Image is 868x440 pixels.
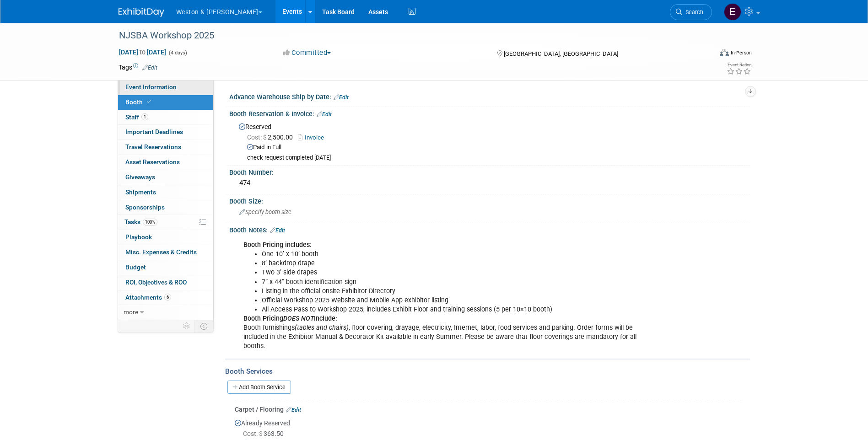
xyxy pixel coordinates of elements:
a: more [118,305,213,320]
a: Invoice [298,134,329,141]
span: Giveaways [125,173,155,181]
li: One 10’ x 10’ booth [262,250,644,259]
div: Advance Warehouse Ship by Date: [229,90,750,102]
button: Committed [280,48,334,58]
span: Playbook [125,233,152,241]
li: All Access Pass to Workshop 2025, includes Exhibit Floor and training sessions (5 per 10×10 booth) [262,305,644,314]
span: (4 days) [168,50,187,56]
a: Edit [142,64,157,71]
span: Specify booth size [239,209,291,215]
span: more [124,308,138,316]
b: Booth Pricing includes: [243,241,312,249]
a: Giveaways [118,170,213,185]
i: (tables and chairs) [295,324,349,332]
span: ROI, Objectives & ROO [125,279,187,286]
span: 6 [164,294,171,300]
a: Event Information [118,80,213,95]
div: Booth Reservation & Invoice: [229,107,750,119]
span: 1 [141,113,148,120]
a: Attachments6 [118,290,213,305]
a: Edit [286,407,301,413]
span: Important Deadlines [125,128,183,135]
span: Cost: $ [247,134,268,141]
div: Booth Size: [229,194,750,206]
a: Playbook [118,230,213,245]
td: Toggle Event Tabs [194,320,213,332]
span: [DATE] [DATE] [119,48,167,56]
a: Add Booth Service [227,381,291,394]
span: [GEOGRAPHIC_DATA], [GEOGRAPHIC_DATA] [504,50,618,57]
a: Asset Reservations [118,155,213,170]
span: Travel Reservations [125,143,181,150]
li: 8’ backdrop drape [262,259,644,268]
span: Sponsorships [125,204,165,211]
span: Asset Reservations [125,158,180,166]
span: to [138,48,147,56]
li: Listing in the official onsite Exhibitor Directory [262,287,644,296]
div: In-Person [730,49,752,56]
a: Edit [270,227,285,234]
span: Misc. Expenses & Credits [125,248,197,256]
a: Sponsorships [118,200,213,215]
a: Edit [317,111,332,118]
div: Booth Services [225,366,750,376]
a: Misc. Expenses & Credits [118,245,213,260]
span: Tasks [124,218,157,225]
div: Event Rating [727,63,751,67]
span: Attachments [125,294,171,301]
a: Budget [118,260,213,275]
div: Booth furnishings , floor covering, drayage, electricity, Internet, labor, food services and park... [237,236,649,355]
a: Search [670,4,712,20]
div: Booth Notes: [229,223,750,235]
div: NJSBA Workshop 2025 [116,27,698,44]
span: Event Information [125,83,177,91]
td: Tags [119,63,157,72]
div: check request completed [DATE] [247,154,743,162]
span: Staff [125,113,148,121]
span: Shipments [125,188,156,196]
img: ExhibitDay [119,8,164,17]
li: Official Workshop 2025 Website and Mobile App exhibitor listing [262,296,644,305]
a: Tasks100% [118,215,213,230]
a: Travel Reservations [118,140,213,155]
span: 2,500.00 [247,134,297,141]
div: Carpet / Flooring [235,405,743,414]
a: Shipments [118,185,213,200]
i: DOES NOT [283,315,314,322]
td: Personalize Event Tab Strip [179,320,195,332]
span: 363.50 [243,430,287,437]
span: Booth [125,98,153,106]
img: Format-Inperson.png [720,49,729,56]
a: Important Deadlines [118,125,213,140]
li: 7” x 44″ booth identification sign [262,278,644,287]
a: Staff1 [118,110,213,125]
span: Cost: $ [243,430,264,437]
div: Paid in Full [247,143,743,152]
div: 474 [236,176,743,190]
span: Search [682,9,703,16]
div: Reserved [236,120,743,162]
i: Booth reservation complete [147,99,151,104]
b: Booth Pricing Include: [243,315,337,322]
div: Event Format [658,48,752,61]
span: Budget [125,263,146,271]
img: Erin Lucy [724,3,741,21]
div: Booth Number: [229,166,750,177]
a: ROI, Objectives & ROO [118,275,213,290]
a: Edit [334,94,349,101]
a: Booth [118,95,213,110]
li: Two 3’ side drapes [262,268,644,277]
span: 100% [143,219,157,225]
